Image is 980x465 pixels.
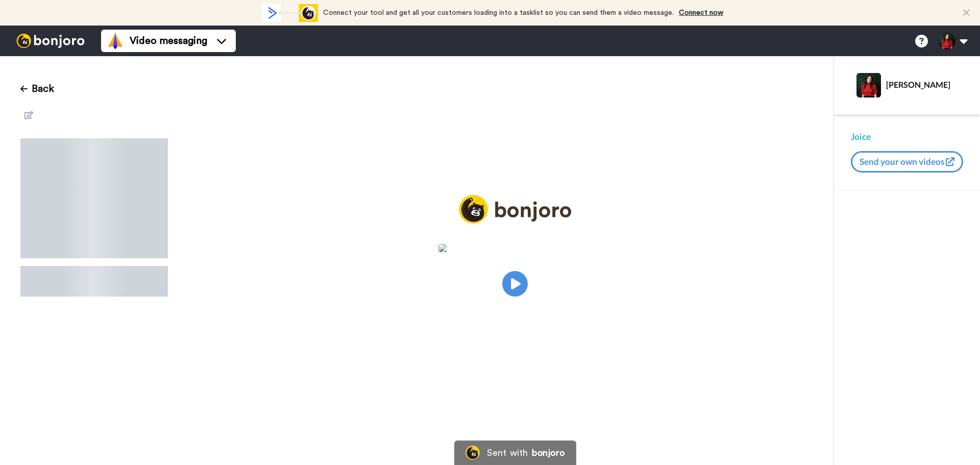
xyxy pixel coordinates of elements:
[20,77,54,101] button: Back
[851,131,964,143] div: Joice
[532,448,565,457] div: bonjoro
[130,34,207,48] span: Video messaging
[454,440,576,465] a: Bonjoro LogoSent withbonjoro
[107,33,124,49] img: vm-color.svg
[459,195,571,224] img: logo_full.png
[856,73,881,97] img: Profile Image
[679,9,723,16] a: Connect now
[886,80,963,89] div: [PERSON_NAME]
[851,151,963,173] button: Send your own videos
[438,244,592,252] img: 8d76ab44-d2f1-4ac3-b2c7-72b9de5b6e68.jpg
[487,448,528,457] div: Sent with
[323,9,674,16] span: Connect your tool and get all your customers loading into a tasklist so you can send them a video...
[262,4,318,22] div: animation
[12,34,89,48] img: bj-logo-header-white.svg
[465,446,480,460] img: Bonjoro Logo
